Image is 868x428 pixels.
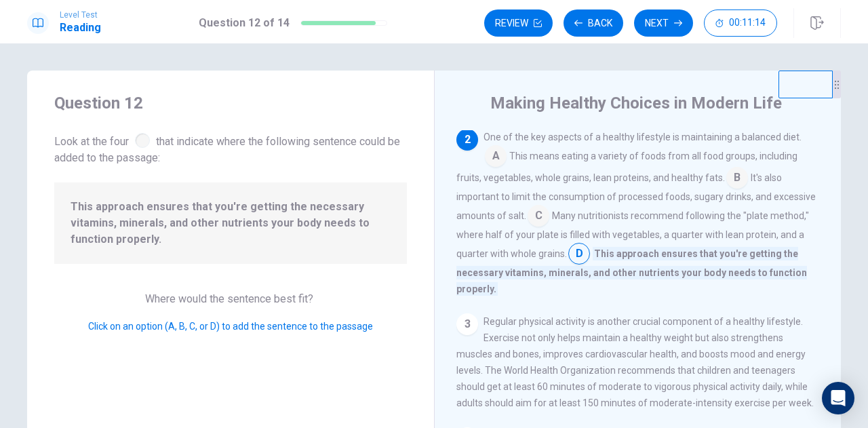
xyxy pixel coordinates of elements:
[456,210,809,259] span: Many nutritionists recommend following the "plate method," where half of your plate is filled wit...
[729,18,766,28] span: 00:11:14
[568,243,590,265] span: D
[564,9,623,37] button: Back
[54,130,407,166] span: Look at the four that indicate where the following sentence could be added to the passage:
[528,205,549,227] span: C
[54,92,407,114] h4: Question 12
[456,316,814,408] span: Regular physical activity is another crucial component of a healthy lifestyle. Exercise not only ...
[199,15,290,31] h1: Question 12 of 14
[456,172,816,221] span: It's also important to limit the consumption of processed foods, sugary drinks, and excessive amo...
[145,292,316,305] span: Where would the sentence best fit?
[484,132,802,142] span: One of the key aspects of a healthy lifestyle is maintaining a balanced diet.
[456,151,797,183] span: This means eating a variety of foods from all food groups, including fruits, vegetables, whole gr...
[60,10,101,20] span: Level Test
[634,9,693,37] button: Next
[456,247,807,296] span: This approach ensures that you're getting the necessary vitamins, minerals, and other nutrients y...
[456,129,478,151] div: 2
[822,382,854,414] div: Open Intercom Messenger
[485,145,507,167] span: A
[484,9,553,37] button: Review
[88,321,373,332] span: Click on an option (A, B, C, or D) to add the sentence to the passage
[60,20,101,36] h1: Reading
[490,92,782,114] h4: Making Healthy Choices in Modern Life
[726,167,748,189] span: B
[71,199,391,248] span: This approach ensures that you're getting the necessary vitamins, minerals, and other nutrients y...
[456,313,478,335] div: 3
[704,9,777,37] button: 00:11:14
